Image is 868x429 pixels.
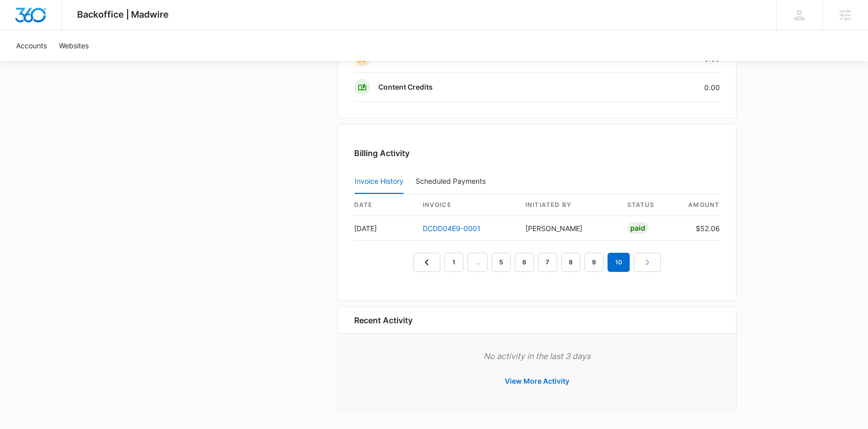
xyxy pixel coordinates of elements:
a: Page 5 [492,253,511,272]
th: invoice [415,194,517,216]
a: Page 8 [561,253,580,272]
th: date [354,194,415,216]
div: Paid [627,222,648,234]
th: status [619,194,680,216]
p: Content Credits [378,82,433,92]
a: Page 6 [515,253,534,272]
th: amount [680,194,720,216]
a: Websites [53,30,95,61]
div: Scheduled Payments [416,178,490,185]
h6: Recent Activity [354,314,413,326]
nav: Pagination [413,253,661,272]
button: Invoice History [355,170,404,194]
p: No activity in the last 3 days [354,350,720,362]
a: Page 1 [444,253,463,272]
a: Accounts [10,30,53,61]
td: $52.06 [680,216,720,241]
button: View More Activity [495,369,579,393]
th: Initiated By [517,194,619,216]
a: Previous Page [413,253,440,272]
td: 0.00 [613,73,720,102]
h3: Billing Activity [354,147,720,159]
td: [DATE] [354,216,415,241]
td: [PERSON_NAME] [517,216,619,241]
em: 10 [608,253,630,272]
span: Backoffice | Madwire [77,9,169,20]
a: Page 9 [584,253,604,272]
a: Page 7 [538,253,557,272]
a: DCDD04E9-0001 [423,224,481,233]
